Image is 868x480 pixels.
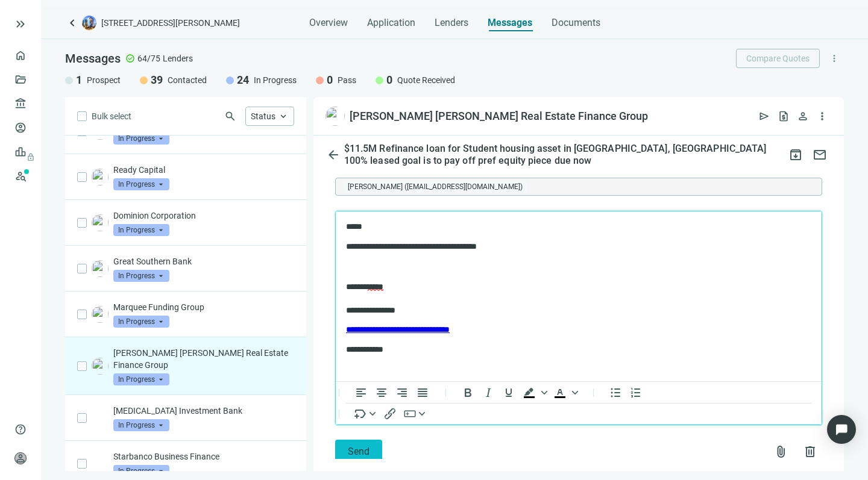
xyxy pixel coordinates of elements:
[113,224,169,236] span: In Progress
[736,49,820,68] button: Compare Quotes
[351,385,371,399] button: Align left
[336,211,822,381] iframe: Rich Text Area
[14,423,27,435] span: help
[309,17,348,29] span: Overview
[325,107,345,126] img: 2ccb5689-915a-4cdb-a248-93808cd13552
[367,17,415,29] span: Application
[151,73,163,87] span: 39
[816,110,828,122] span: more_vert
[125,54,135,63] span: check_circle
[92,358,108,375] img: 2ccb5689-915a-4cdb-a248-93808cd13552
[552,17,600,29] span: Documents
[769,440,793,464] button: attach_file
[342,143,784,167] div: $11.5M Refinance loan for Student housing asset in [GEOGRAPHIC_DATA], [GEOGRAPHIC_DATA] 100% leas...
[348,446,370,457] span: Send
[13,17,28,31] button: keyboard_double_arrow_right
[113,465,169,477] span: In Progress
[798,440,822,464] button: delete
[137,52,160,64] span: 64/75
[113,178,169,190] span: In Progress
[92,169,108,185] img: 559a25f8-8bd1-4de3-9272-a04f743625c6
[254,74,297,86] span: In Progress
[351,406,380,420] button: Insert merge tag
[87,74,121,86] span: Prospect
[113,270,169,282] span: In Progress
[808,143,832,167] button: mail
[488,17,532,28] span: Messages
[813,148,827,162] span: mail
[412,385,433,399] button: Justify
[14,452,27,464] span: person
[325,143,342,167] button: arrow_back
[758,110,770,122] span: send
[113,316,169,328] span: In Progress
[343,181,527,193] span: David N. Connors (dconnors@manulife.com)
[92,260,108,277] img: a1074851-a866-4108-844b-f0eb7d257787
[784,143,808,167] button: archive
[113,132,169,145] span: In Progress
[788,148,803,162] span: archive
[101,17,240,29] span: [STREET_ADDRESS][PERSON_NAME]
[829,53,840,64] span: more_vert
[338,74,356,86] span: Pass
[335,440,382,464] button: Send
[113,301,294,313] p: Marquee Funding Group
[380,406,400,420] button: Insert/edit link
[803,444,817,459] span: delete
[813,107,832,126] button: more_vert
[92,214,108,231] img: 2624b084-691a-4153-aca8-3521fd9bb310
[519,385,549,400] div: Background color Black
[774,107,793,126] button: request_quote
[793,107,813,126] button: person
[498,385,519,399] button: Underline
[168,74,207,86] span: Contacted
[605,385,626,399] button: Bullet list
[113,373,169,385] span: In Progress
[626,385,646,399] button: Numbered list
[778,110,790,122] span: request_quote
[92,306,108,323] img: 9858a796-eca9-418d-aa88-888ee4c07641
[65,16,80,30] a: keyboard_arrow_left
[397,74,455,86] span: Quote Received
[825,49,844,68] button: more_vert
[65,51,121,66] span: Messages
[371,385,392,399] button: Align center
[237,73,249,87] span: 24
[113,450,294,463] p: Starbanco Business Finance
[113,405,294,417] p: [MEDICAL_DATA] Investment Bank
[435,17,468,29] span: Lenders
[797,110,809,122] span: person
[348,181,523,193] span: [PERSON_NAME] ([EMAIL_ADDRESS][DOMAIN_NAME])
[113,419,169,431] span: In Progress
[278,111,289,122] span: keyboard_arrow_up
[392,385,412,399] button: Align right
[113,210,294,222] p: Dominion Corporation
[113,347,294,371] p: [PERSON_NAME] [PERSON_NAME] Real Estate Finance Group
[92,110,131,123] span: Bulk select
[82,16,96,30] img: deal-logo
[113,255,294,267] p: Great Southern Bank
[478,385,498,399] button: Italic
[827,415,856,444] div: Open Intercom Messenger
[76,73,82,87] span: 1
[550,385,580,400] div: Text color Black
[386,73,392,87] span: 0
[327,73,333,87] span: 0
[458,385,478,399] button: Bold
[251,111,275,121] span: Status
[774,444,788,459] span: attach_file
[224,110,236,122] span: search
[113,164,294,176] p: Ready Capital
[326,148,341,162] span: arrow_back
[755,107,774,126] button: send
[350,109,648,123] div: [PERSON_NAME] [PERSON_NAME] Real Estate Finance Group
[163,52,193,64] span: Lenders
